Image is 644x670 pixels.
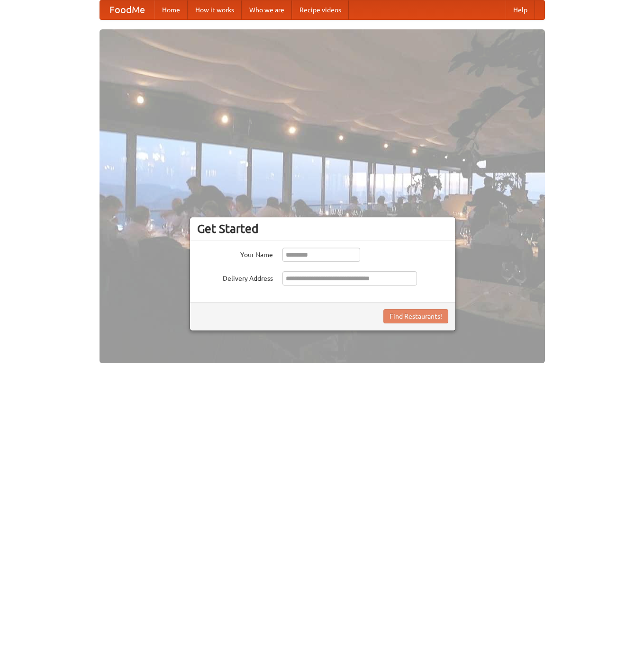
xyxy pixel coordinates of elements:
[100,0,154,19] a: FoodMe
[154,0,188,19] a: Home
[506,0,535,19] a: Help
[197,248,273,259] label: Your Name
[383,309,448,323] button: Find Restaurants!
[292,0,349,19] a: Recipe videos
[242,0,292,19] a: Who we are
[188,0,242,19] a: How it works
[197,271,273,283] label: Delivery Address
[197,222,448,236] h3: Get Started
